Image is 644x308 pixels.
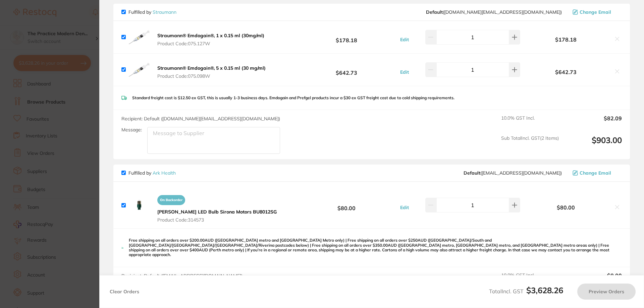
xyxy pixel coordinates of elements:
[155,192,279,223] button: On Backorder[PERSON_NAME] LED Bulb Sirona Motors BU8012SG Product Code:314573
[522,204,610,210] b: $80.00
[155,65,268,79] button: Straumann® Emdogain®, 5 x 0.15 ml (30 mg/ml) Product Code:075.098W
[577,284,636,300] button: Preview Orders
[157,33,264,39] b: Straumann® Emdogain®, 1 x 0.15 ml (30mg/ml)
[157,73,266,79] span: Product Code: 075.098W
[526,285,563,295] b: $3,628.26
[128,170,176,176] p: Fulfilled by
[297,199,396,211] b: $80.00
[128,194,150,216] img: Y2RvdjJqcg
[580,9,611,15] span: Change Email
[128,26,150,48] img: aW41MTdxYQ
[464,170,562,176] span: cch@arkhealth.com.au
[571,9,622,15] button: Change Email
[155,33,266,47] button: Straumann® Emdogain®, 1 x 0.15 ml (30mg/ml) Product Code:075.127W
[564,115,622,130] output: $82.09
[522,69,610,75] b: $642.73
[501,272,559,287] span: 10.0 % GST Incl.
[564,272,622,287] output: $8.00
[121,116,280,122] span: Recipient: Default ( [DOMAIN_NAME][EMAIL_ADDRESS][DOMAIN_NAME] )
[580,170,611,176] span: Change Email
[157,195,185,205] span: On Backorder
[129,238,622,257] p: Free shipping on all orders over $200.00AUD ([GEOGRAPHIC_DATA] metro and [GEOGRAPHIC_DATA] Metro ...
[398,37,411,43] button: Edit
[121,127,142,133] label: Message:
[153,170,176,176] a: Ark Health
[297,31,396,43] b: $178.18
[297,63,396,76] b: $642.73
[108,284,141,300] button: Clear Orders
[128,9,176,15] p: Fulfilled by
[128,59,150,80] img: cjR2b3Rnbg
[426,9,562,15] span: customerservice.au@straumann.com
[132,96,454,100] p: Standard freight cost is $12.50 ex GST, this is usually 1-3 business days. Emdogain and Prefgel p...
[153,9,176,15] a: Straumann
[157,65,266,71] b: Straumann® Emdogain®, 5 x 0.15 ml (30 mg/ml)
[501,135,559,154] span: Sub Total Incl. GST ( 2 Items)
[121,273,243,279] span: Recipient: Default ( [EMAIL_ADDRESS][DOMAIN_NAME] )
[157,41,264,46] span: Product Code: 075.127W
[571,170,622,176] button: Change Email
[157,209,277,215] b: [PERSON_NAME] LED Bulb Sirona Motors BU8012SG
[398,204,411,210] button: Edit
[489,288,563,295] span: Total Incl. GST
[157,217,277,223] span: Product Code: 314573
[398,69,411,75] button: Edit
[564,135,622,154] output: $903.00
[426,9,443,15] b: Default
[464,170,480,176] b: Default
[501,115,559,130] span: 10.0 % GST Incl.
[522,37,610,43] b: $178.18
